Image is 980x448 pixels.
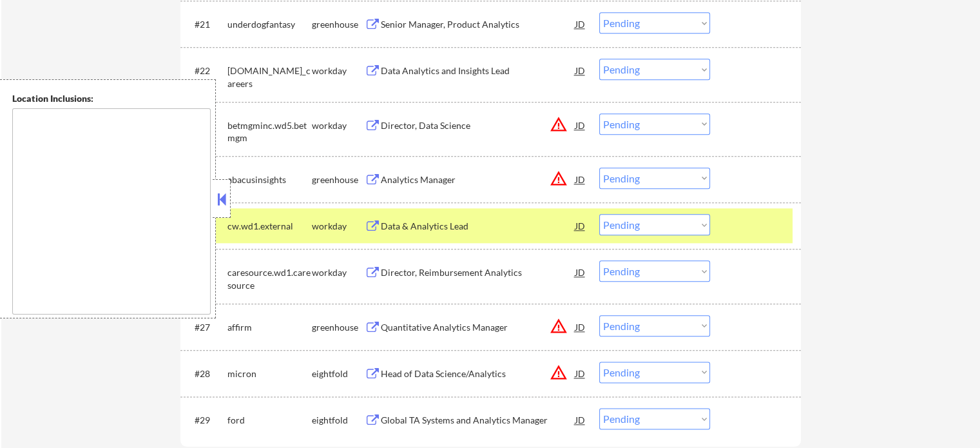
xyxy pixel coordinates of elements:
[381,321,575,334] div: Quantitative Analytics Manager
[574,59,587,82] div: JD
[312,173,365,186] div: greenhouse
[574,113,587,137] div: JD
[195,18,217,31] div: #21
[195,64,217,77] div: #22
[550,364,568,382] button: warning_amber
[227,18,312,31] div: underdogfantasy
[381,220,575,233] div: Data & Analytics Lead
[227,321,312,334] div: affirm
[227,64,312,90] div: [DOMAIN_NAME]_careers
[550,115,568,133] button: warning_amber
[312,220,365,233] div: workday
[550,170,568,188] button: warning_amber
[312,321,365,334] div: greenhouse
[574,12,587,35] div: JD
[227,173,312,186] div: abacusinsights
[195,367,217,380] div: #28
[574,168,587,191] div: JD
[312,266,365,279] div: workday
[312,18,365,31] div: greenhouse
[227,367,312,380] div: micron
[312,414,365,427] div: eightfold
[312,64,365,77] div: workday
[574,214,587,237] div: JD
[574,315,587,338] div: JD
[574,260,587,284] div: JD
[381,367,575,380] div: Head of Data Science/Analytics
[550,317,568,335] button: warning_amber
[12,92,211,105] div: Location Inclusions:
[574,408,587,431] div: JD
[381,173,575,186] div: Analytics Manager
[381,64,575,77] div: Data Analytics and Insights Lead
[227,220,312,233] div: cw.wd1.external
[381,119,575,132] div: Director, Data Science
[381,18,575,31] div: Senior Manager, Product Analytics
[312,119,365,132] div: workday
[227,414,312,427] div: ford
[227,266,312,291] div: caresource.wd1.caresource
[195,321,217,334] div: #27
[227,119,312,144] div: betmgminc.wd5.betmgm
[381,414,575,427] div: Global TA Systems and Analytics Manager
[195,414,217,427] div: #29
[574,362,587,385] div: JD
[312,367,365,380] div: eightfold
[381,266,575,279] div: Director, Reimbursement Analytics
